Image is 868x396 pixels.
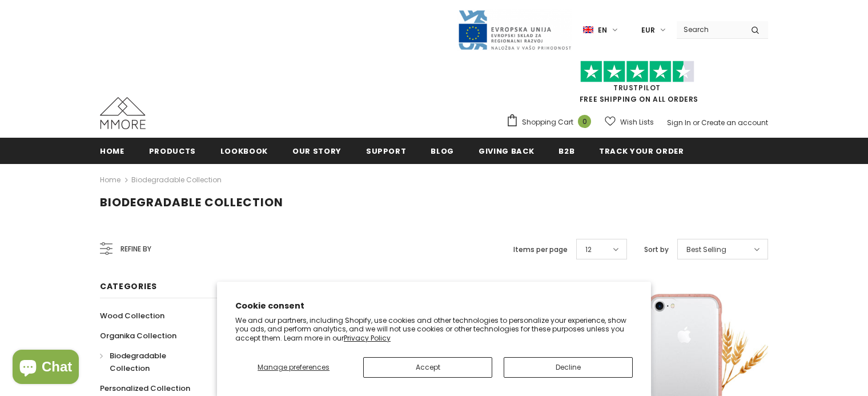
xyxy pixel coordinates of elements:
[149,138,196,163] a: Products
[431,138,454,163] a: Blog
[344,333,391,343] a: Privacy Policy
[235,357,352,378] button: Manage preferences
[605,112,654,132] a: Wish Lists
[100,146,124,157] span: Home
[598,25,607,36] span: en
[100,306,164,326] a: Wood Collection
[149,146,196,157] span: Products
[220,138,268,163] a: Lookbook
[686,244,726,255] span: Best Selling
[558,146,574,157] span: B2B
[580,61,694,83] img: Trust Pilot Stars
[100,138,124,163] a: Home
[100,330,176,341] span: Organika Collection
[220,146,268,157] span: Lookbook
[644,244,669,255] label: Sort by
[677,21,742,38] input: Search Site
[131,175,222,185] a: Biodegradable Collection
[110,350,166,374] span: Biodegradable Collection
[100,194,283,210] span: Biodegradable Collection
[667,118,691,127] a: Sign In
[613,83,661,93] a: Trustpilot
[366,138,407,163] a: support
[100,383,190,394] span: Personalized Collection
[479,146,534,157] span: Giving back
[641,25,655,36] span: EUR
[235,316,633,343] p: We and our partners, including Shopify, use cookies and other technologies to personalize your ex...
[620,117,654,128] span: Wish Lists
[585,244,592,255] span: 12
[599,138,684,163] a: Track your order
[504,357,633,378] button: Decline
[100,310,164,321] span: Wood Collection
[513,244,568,255] label: Items per page
[583,25,593,35] img: i-lang-1.png
[506,66,768,104] span: FREE SHIPPING ON ALL ORDERS
[522,117,573,128] span: Shopping Cart
[258,362,329,372] span: Manage preferences
[558,138,574,163] a: B2B
[100,346,207,378] a: Biodegradable Collection
[701,118,768,127] a: Create an account
[120,243,151,255] span: Refine by
[100,281,157,292] span: Categories
[457,25,572,34] a: Javni Razpis
[366,146,407,157] span: support
[100,97,146,129] img: MMORE Cases
[292,138,341,163] a: Our Story
[479,138,534,163] a: Giving back
[693,118,700,127] span: or
[457,9,572,51] img: Javni Razpis
[9,350,82,387] inbox-online-store-chat: Shopify online store chat
[235,300,633,312] h2: Cookie consent
[292,146,341,157] span: Our Story
[431,146,454,157] span: Blog
[599,146,684,157] span: Track your order
[100,326,176,346] a: Organika Collection
[363,357,492,378] button: Accept
[506,114,597,131] a: Shopping Cart 0
[578,115,591,128] span: 0
[100,173,120,187] a: Home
